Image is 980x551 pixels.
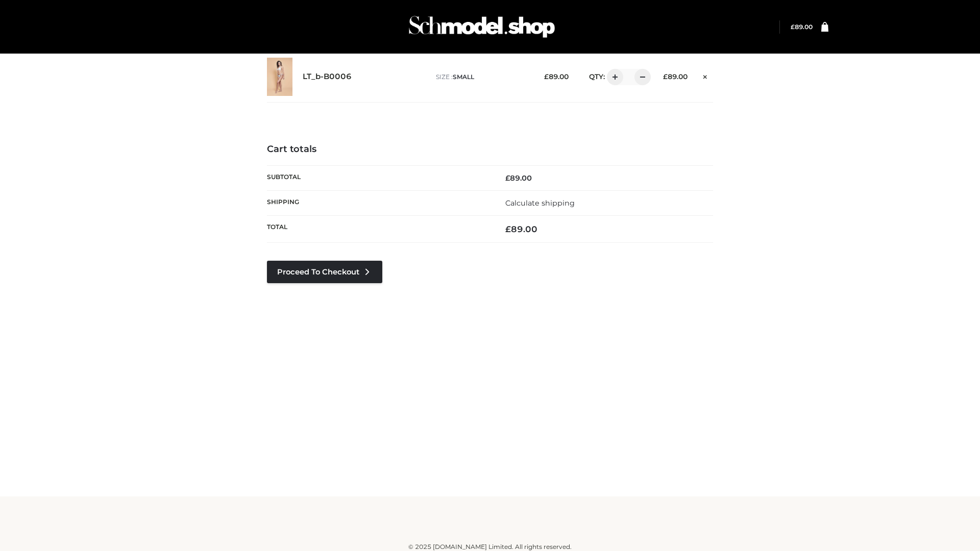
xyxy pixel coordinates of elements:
span: £ [544,72,549,81]
img: Schmodel Admin 964 [405,7,558,47]
span: SMALL [453,73,474,81]
a: £89.00 [791,23,813,31]
a: Remove this item [698,69,713,82]
span: £ [663,72,668,81]
th: Subtotal [267,165,490,190]
span: £ [791,23,795,31]
bdi: 89.00 [505,173,532,183]
bdi: 89.00 [791,23,813,31]
a: LT_b-B0006 [303,72,352,82]
bdi: 89.00 [505,224,537,234]
span: £ [505,173,510,183]
a: Calculate shipping [505,198,575,208]
a: Proceed to Checkout [267,261,382,283]
div: QTY: [579,69,647,85]
p: size : [436,72,528,82]
bdi: 89.00 [663,72,688,81]
span: £ [505,224,511,234]
h4: Cart totals [267,144,713,155]
th: Shipping [267,190,490,215]
bdi: 89.00 [544,72,569,81]
th: Total [267,216,490,243]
